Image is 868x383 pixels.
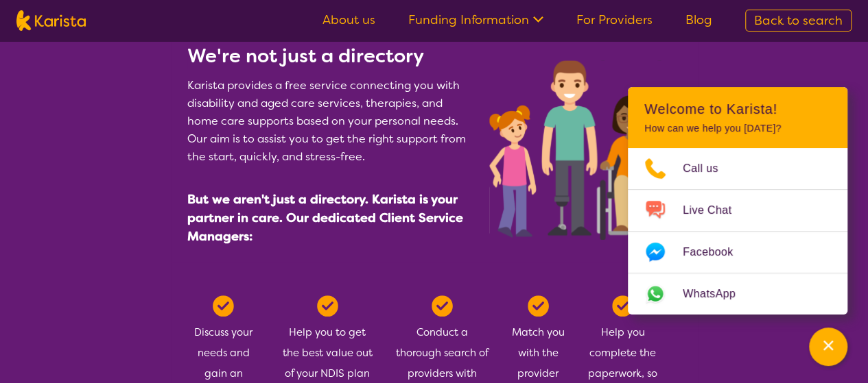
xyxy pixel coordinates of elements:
img: Karista logo [16,10,86,31]
span: Facebook [683,242,749,262]
p: How can we help you [DATE]? [644,123,831,134]
img: Tick [213,295,234,317]
h2: We're not just a directory [187,44,473,69]
span: Live Chat [683,200,748,221]
a: For Providers [576,12,653,28]
img: Tick [528,295,549,317]
span: Back to search [754,12,843,29]
p: Karista provides a free service connecting you with disability and aged care services, therapies,... [187,77,473,166]
button: Channel Menu [809,328,847,366]
div: Channel Menu [628,87,847,314]
a: Funding Information [408,12,543,28]
a: Web link opens in a new tab. [628,273,847,314]
img: Participants [489,60,665,240]
ul: Choose channel [628,148,847,314]
img: Tick [432,295,453,317]
img: Tick [317,295,338,317]
span: Call us [683,158,735,179]
a: About us [322,12,375,28]
img: Tick [612,295,633,317]
span: But we aren't just a directory. Karista is your partner in care. Our dedicated Client Service Man... [187,191,463,245]
a: Back to search [745,10,852,32]
h2: Welcome to Karista! [644,101,831,117]
a: Blog [685,12,712,28]
span: WhatsApp [683,284,752,304]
